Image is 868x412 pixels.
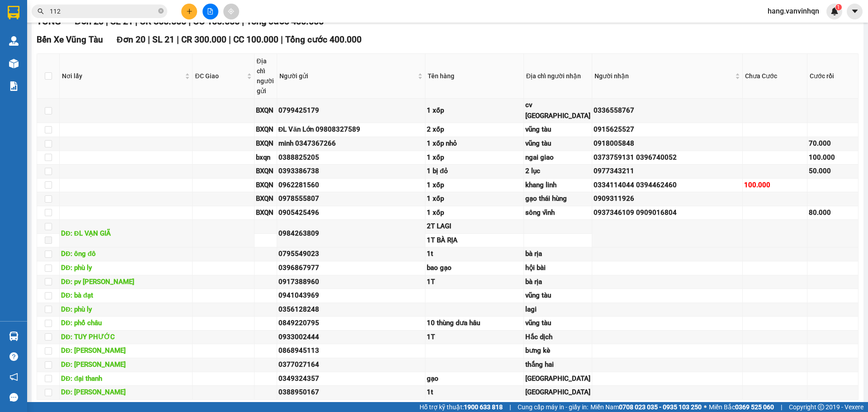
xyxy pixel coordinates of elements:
div: bao gạo [427,263,522,274]
strong: 0369 525 060 [735,403,774,411]
span: Đơn 20 [117,34,146,45]
div: 1t [427,387,522,398]
div: 0978555807 [278,194,424,204]
div: 0915625527 [594,124,741,135]
div: 1 xốp [427,180,522,191]
span: Hỗ trợ kỹ thuật: [420,402,503,412]
div: 1 xốp [427,105,522,116]
div: 1 bị đỏ [427,166,522,177]
div: khang linh [525,180,590,191]
div: bxqn [256,152,275,163]
sup: 1 [835,4,842,10]
div: lagi [525,304,590,315]
div: vũng tàu [525,138,590,149]
div: 0334114044 0394462460 [594,180,741,191]
div: hội bài [525,263,590,274]
div: ĐL Văn Lớn 09808327589 [278,124,424,135]
div: BXQN [256,138,275,149]
div: cv [GEOGRAPHIC_DATA] [525,100,590,121]
div: 1 xốp [427,152,522,163]
div: 0349324357 [278,374,424,384]
th: Chưa Cước [743,54,807,99]
div: 1T [427,332,522,343]
span: Cung cấp máy in - giấy in: [518,402,588,412]
img: warehouse-icon [9,331,19,341]
div: vũng tàu [525,290,590,301]
div: DĐ: ông đô [61,249,191,260]
span: notification [9,373,18,381]
div: 1t [427,249,522,260]
span: Người nhận [594,71,733,81]
div: 1T BÀ RỊA [427,235,522,246]
span: message [9,393,18,402]
div: minh 0347367266 [278,138,424,149]
div: 0868945113 [278,346,424,356]
button: plus [181,4,197,19]
div: 1 xốp nhỏ [427,138,522,149]
div: 0977343211 [594,166,741,177]
div: 0941043969 [278,290,424,301]
div: 0393386738 [278,166,424,177]
strong: 0708 023 035 - 0935 103 250 [619,403,702,411]
div: DĐ: [PERSON_NAME] [61,346,191,356]
span: hang.vanvinhqn [760,5,826,17]
span: question-circle [9,352,18,361]
div: 0799425179 [278,105,424,116]
div: sông vĩnh [525,208,590,218]
div: 1 xốp [427,208,522,218]
div: Hắc dịch [525,332,590,343]
div: DĐ: TUY PHƯỚC [61,332,191,343]
span: ⚪️ [704,405,707,409]
div: 0388950167 [278,387,424,398]
div: [GEOGRAPHIC_DATA] [525,387,590,398]
div: DĐ: bà đạt [61,290,191,301]
div: 0962281560 [278,180,424,191]
span: | [781,402,782,412]
div: 0795549023 [278,249,424,260]
button: caret-down [847,4,863,19]
div: 100.000 [809,152,857,163]
div: vũng tàu [525,124,590,135]
div: DĐ: phổ châu [61,318,191,329]
div: DĐ: [PERSON_NAME] [61,360,191,370]
div: 0396867977 [278,263,424,274]
span: copyright [818,404,824,410]
div: BXQN [256,166,275,177]
span: plus [186,8,193,14]
div: 0937346109 0909016804 [594,208,741,218]
div: bà rịa [525,277,590,288]
div: DĐ: ĐL VẠN GIÃ [61,228,191,239]
div: 0905425496 [278,208,424,218]
span: SL 21 [152,34,175,45]
div: DĐ: phù ly [61,304,191,315]
span: Miền Bắc [709,402,774,412]
div: vũng tàu [525,318,590,329]
span: Tổng cước 400.000 [285,34,362,45]
span: aim [228,8,234,14]
th: Tên hàng [425,54,524,99]
th: Cước rồi [807,54,859,99]
div: 0918005848 [594,138,741,149]
div: 0336558767 [594,105,741,116]
div: 50.000 [809,166,857,177]
div: bà rịa [525,249,590,260]
button: file-add [203,4,218,19]
span: | [177,34,179,45]
div: 80.000 [809,208,857,218]
img: icon-new-feature [830,7,839,15]
div: Địa chỉ người gửi [257,56,274,96]
span: close-circle [158,7,164,16]
div: 100.000 [744,180,806,191]
div: DĐ: phù ly [61,263,191,274]
div: 0388825205 [278,152,424,163]
div: ngai giao [525,152,590,163]
span: 1 [837,4,840,10]
span: Người gửi [279,71,416,81]
span: CC 100.000 [233,34,278,45]
div: 0356128248 [278,304,424,315]
div: 2 xốp [427,124,522,135]
span: | [148,34,150,45]
span: | [229,34,231,45]
div: 0909311926 [594,194,741,204]
div: BXQN [256,124,275,135]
